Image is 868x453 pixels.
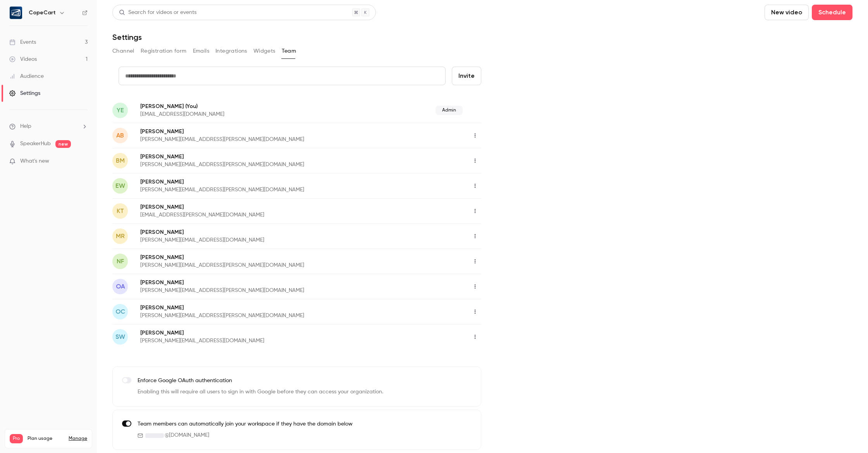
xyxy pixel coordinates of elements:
div: Events [9,38,36,46]
p: [PERSON_NAME] [140,254,387,261]
p: [EMAIL_ADDRESS][PERSON_NAME][DOMAIN_NAME] [140,211,367,219]
div: Search for videos or events [119,9,196,17]
span: Admin [436,106,463,115]
span: OA [116,282,125,291]
button: Team [282,45,296,57]
button: New video [765,5,809,20]
span: MR [116,232,125,241]
span: Help [20,122,31,130]
p: [PERSON_NAME] [140,102,330,110]
button: Registration form [141,45,187,57]
p: [PERSON_NAME][EMAIL_ADDRESS][PERSON_NAME][DOMAIN_NAME] [140,261,387,269]
span: SW [115,332,125,341]
p: [PERSON_NAME] [140,203,367,211]
p: Enabling this will require all users to sign in with Google before they can access your organizat... [138,388,383,396]
p: [PERSON_NAME][EMAIL_ADDRESS][PERSON_NAME][DOMAIN_NAME] [140,287,387,294]
a: Manage [69,436,87,442]
p: Enforce Google OAuth authentication [138,377,383,385]
span: Plan usage [28,436,64,442]
span: EW [115,181,125,190]
p: [PERSON_NAME][EMAIL_ADDRESS][PERSON_NAME][DOMAIN_NAME] [140,312,387,319]
a: SpeakerHub [20,140,51,148]
p: [PERSON_NAME] [140,279,387,287]
h1: Settings [112,33,142,42]
p: [PERSON_NAME] [140,153,387,161]
span: OC [115,307,125,316]
span: NF [117,257,124,266]
li: help-dropdown-opener [9,122,88,130]
p: [PERSON_NAME] [140,329,367,337]
p: [PERSON_NAME][EMAIL_ADDRESS][PERSON_NAME][DOMAIN_NAME] [140,161,387,168]
button: Schedule [812,5,852,20]
span: Pro [10,434,23,443]
span: What's new [20,157,49,165]
span: @ [DOMAIN_NAME] [165,431,209,439]
p: [PERSON_NAME] [140,228,367,236]
h6: CopeCart [29,9,56,17]
p: [PERSON_NAME] [140,128,387,136]
p: [PERSON_NAME][EMAIL_ADDRESS][PERSON_NAME][DOMAIN_NAME] [140,186,387,194]
img: CopeCart [10,7,22,19]
span: KT [117,206,124,216]
span: YE [117,106,124,115]
button: Emails [193,45,209,57]
button: Channel [112,45,134,57]
span: BM [116,156,125,165]
p: [PERSON_NAME][EMAIL_ADDRESS][PERSON_NAME][DOMAIN_NAME] [140,136,387,143]
div: Audience [9,72,44,80]
button: Invite [452,67,481,85]
div: Videos [9,55,37,63]
span: new [55,140,71,148]
p: [PERSON_NAME] [140,178,387,186]
p: [PERSON_NAME][EMAIL_ADDRESS][DOMAIN_NAME] [140,337,367,345]
p: [PERSON_NAME] [140,304,387,312]
div: Settings [9,89,40,97]
button: Integrations [215,45,247,57]
span: AB [116,131,124,140]
p: [PERSON_NAME][EMAIL_ADDRESS][DOMAIN_NAME] [140,236,367,244]
span: (You) [184,102,198,110]
p: [EMAIL_ADDRESS][DOMAIN_NAME] [140,110,330,118]
p: Team members can automatically join your workspace if they have the domain below [138,420,353,428]
button: Widgets [253,45,276,57]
